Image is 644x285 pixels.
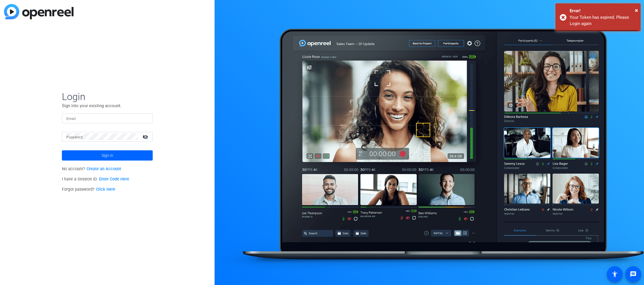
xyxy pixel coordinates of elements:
[66,135,83,139] mat-label: Password
[62,91,153,103] span: Login
[630,271,637,278] mat-icon: message
[62,167,121,171] span: No account?
[102,148,113,163] span: Sign in
[635,6,638,14] button: Close
[87,167,121,171] a: Create an Account
[635,7,638,14] span: ×
[62,177,129,182] span: I have a Session ID.
[611,271,618,278] mat-icon: accessibility
[62,150,153,161] button: Sign in
[62,187,115,192] span: Forgot password?
[99,177,129,182] a: Enter Code Here
[139,133,153,141] mat-icon: visibility_off
[96,187,115,192] a: Click Here
[66,115,148,122] input: Enter Email Address
[66,117,76,121] mat-label: Email
[570,8,636,14] div: Error!
[4,4,74,19] img: blue-gradient.svg
[62,103,153,109] p: Sign into your existing account.
[570,14,636,27] div: Your Token has expired. Please Login again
